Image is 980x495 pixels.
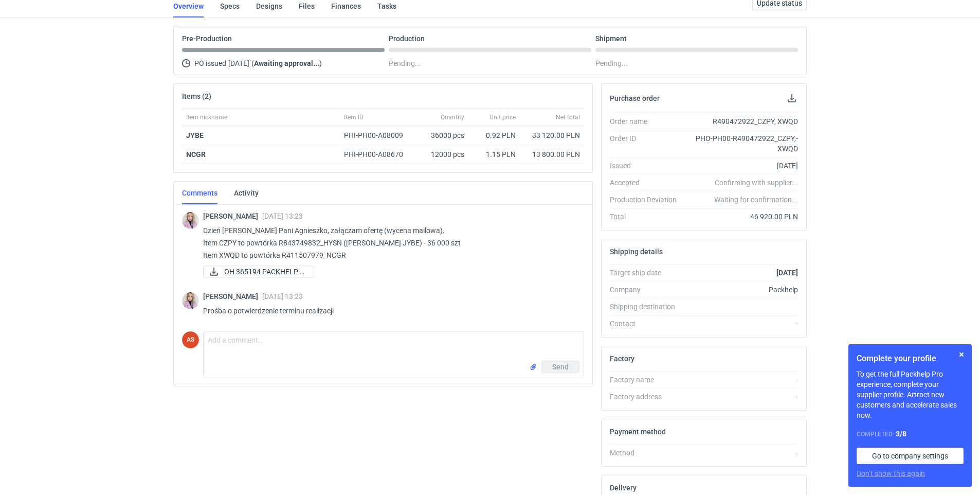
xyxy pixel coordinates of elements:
[685,375,798,385] div: -
[685,448,798,458] div: -
[182,34,232,43] p: Pre-Production
[715,179,798,187] em: Confirming with supplier...
[857,429,964,439] div: Completed:
[610,268,685,278] div: Target ship date
[685,392,798,402] div: -
[251,59,254,67] span: (
[610,116,685,127] div: Order name
[489,113,516,121] span: Unit price
[262,212,303,220] span: [DATE] 13:23
[610,355,634,363] h2: Factory
[524,130,580,140] div: 33 120.00 PLN
[182,182,217,204] a: Comments
[595,57,798,69] div: Pending...
[552,363,569,370] span: Send
[610,161,685,171] div: Issued
[685,161,798,171] div: [DATE]
[262,292,303,300] span: [DATE] 13:23
[186,131,204,139] strong: JYBE
[473,130,516,140] div: 0.92 PLN
[610,448,685,458] div: Method
[524,149,580,160] div: 13 800.00 PLN
[441,113,464,121] span: Quantity
[610,211,685,222] div: Total
[344,130,413,140] div: PHI-PH00-A08009
[776,269,798,277] strong: [DATE]
[685,285,798,295] div: Packhelp
[714,195,798,205] em: Waiting for confirmation...
[610,133,685,154] div: Order ID
[610,247,663,256] h2: Shipping details
[610,428,666,436] h2: Payment method
[786,92,798,104] button: Download PO
[610,319,685,329] div: Contact
[344,149,413,160] div: PHI-PH00-A08670
[417,145,468,164] div: 12000 pcs
[417,126,468,145] div: 36000 pcs
[182,331,199,348] figcaption: AS
[610,178,685,188] div: Accepted
[610,195,685,205] div: Production Deviation
[541,361,579,373] button: Send
[857,468,925,479] button: Don’t show this again
[685,211,798,222] div: 46 920.00 PLN
[182,92,211,100] h2: Items (2)
[182,212,199,229] img: Klaudia Wiśniewska
[182,331,199,348] div: Agnieszka Stropa
[234,182,259,204] a: Activity
[857,369,964,420] p: To get the full Packhelp Pro experience, complete your supplier profile. Attract new customers an...
[319,59,322,67] span: )
[182,57,385,69] div: PO issued
[610,375,685,385] div: Factory name
[685,133,798,154] div: PHO-PH00-R490472922_CZPY,-XWQD
[203,266,306,278] div: OH 365194 PACKHELP (1).pdf
[203,224,576,261] p: Dzień [PERSON_NAME] Pani Agnieszko, załączam ofertę (wycena mailowa). Item CZPY to powtórka R8437...
[182,292,199,309] img: Klaudia Wiśniewska
[203,212,262,220] span: [PERSON_NAME]
[857,448,964,464] a: Go to company settings
[203,305,576,317] p: Prośba o potwierdzenie terminu realizacji
[389,34,425,43] p: Production
[389,57,421,69] span: Pending...
[610,302,685,312] div: Shipping destination
[610,484,637,492] h2: Delivery
[610,94,660,102] h2: Purchase order
[595,34,627,43] p: Shipment
[224,266,304,277] span: OH 365194 PACKHELP (...
[685,319,798,329] div: -
[203,292,262,300] span: [PERSON_NAME]
[685,116,798,127] div: R490472922_CZPY, XWQD
[228,57,249,69] span: [DATE]
[344,113,364,121] span: Item ID
[254,59,319,67] strong: Awaiting approval...
[186,150,206,158] a: NCGR
[610,285,685,295] div: Company
[556,113,580,121] span: Net total
[473,149,516,160] div: 1.15 PLN
[610,392,685,402] div: Factory address
[203,266,313,278] a: OH 365194 PACKHELP (...
[955,348,968,361] button: Skip for now
[186,113,227,121] span: Item nickname
[857,352,964,365] h1: Complete your profile
[896,430,906,438] strong: 3 / 8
